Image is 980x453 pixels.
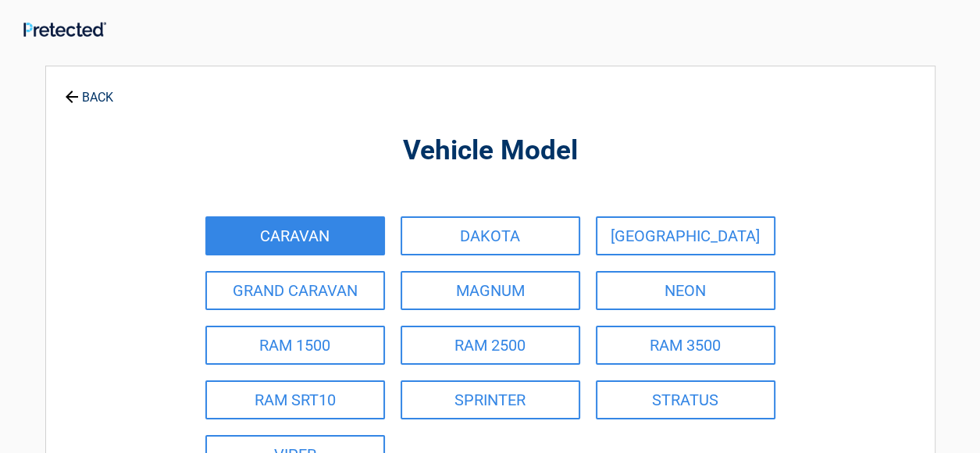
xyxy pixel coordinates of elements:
[205,216,385,255] a: CARAVAN
[596,326,775,365] a: RAM 3500
[401,216,580,255] a: DAKOTA
[205,380,385,419] a: RAM SRT10
[23,22,106,37] img: Main Logo
[401,380,580,419] a: SPRINTER
[596,216,775,255] a: [GEOGRAPHIC_DATA]
[596,380,775,419] a: STRATUS
[205,271,385,310] a: GRAND CARAVAN
[401,271,580,310] a: MAGNUM
[596,271,775,310] a: NEON
[62,77,116,104] a: BACK
[132,133,849,169] h2: Vehicle Model
[205,326,385,365] a: RAM 1500
[401,326,580,365] a: RAM 2500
